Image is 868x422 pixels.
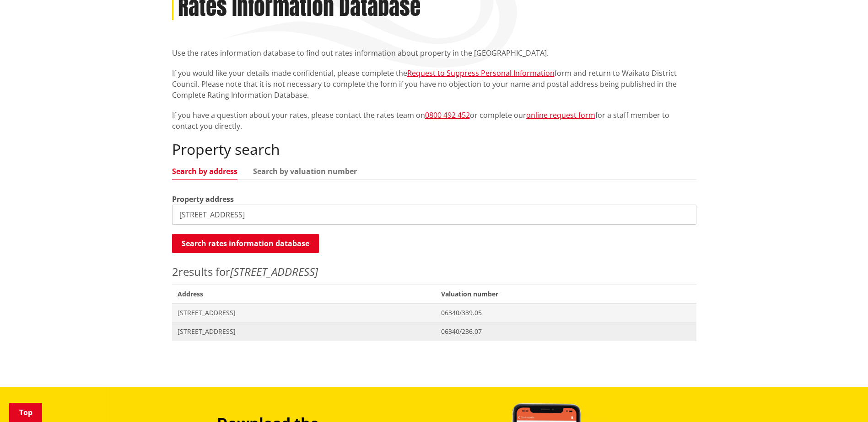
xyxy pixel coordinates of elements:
[407,68,555,78] a: Request to Suppress Personal Information
[253,168,357,175] a: Search by valuation number
[172,47,696,58] p: Use the rates information database to find out rates information about property in the [GEOGRAPHI...
[230,264,318,279] em: [STREET_ADDRESS]
[172,141,696,158] h2: Property search
[441,308,690,317] span: 06340/339.05
[826,384,859,417] iframe: Messenger Launcher
[172,285,436,303] span: Address
[172,303,696,322] a: [STREET_ADDRESS] 06340/339.05
[172,322,696,341] a: [STREET_ADDRESS] 06340/236.07
[441,327,690,336] span: 06340/236.07
[178,308,431,317] span: [STREET_ADDRESS]
[526,110,595,120] a: online request form
[172,110,696,132] p: If you have a question about your rates, please contact the rates team on or complete our for a s...
[172,68,696,100] p: If you would like your details made confidential, please complete the form and return to Waikato ...
[172,194,234,205] label: Property address
[178,327,431,336] span: [STREET_ADDRESS]
[172,205,696,225] input: e.g. Duke Street NGARUAWAHIA
[172,234,319,253] button: Search rates information database
[9,403,42,422] a: Top
[436,285,696,303] span: Valuation number
[172,264,178,279] span: 2
[425,110,470,120] a: 0800 492 452
[172,264,696,280] p: results for
[172,168,237,175] a: Search by address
